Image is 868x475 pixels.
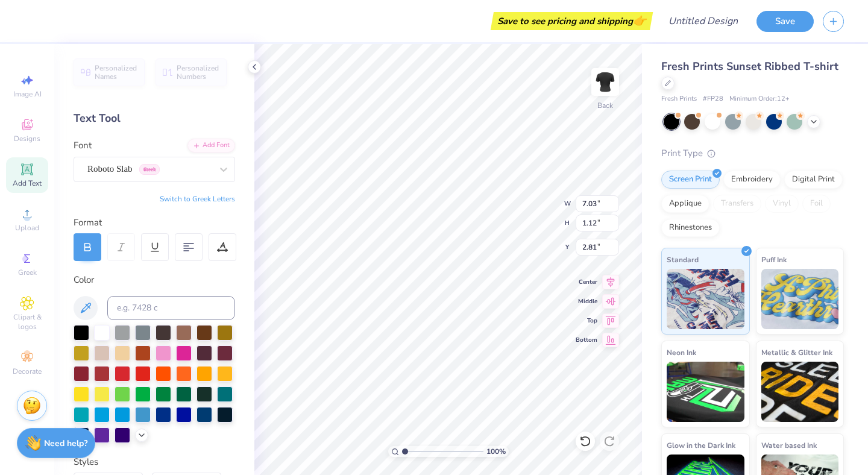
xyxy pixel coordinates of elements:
[486,446,506,457] span: 100 %
[659,9,747,33] input: Untitled Design
[756,11,814,32] button: Save
[576,336,597,344] span: Bottom
[661,59,838,74] span: Fresh Prints Sunset Ribbed T-shirt
[95,64,137,81] span: Personalized Names
[74,455,235,469] div: Styles
[160,194,235,204] button: Switch to Greek Letters
[765,195,799,213] div: Vinyl
[703,94,723,104] span: # FP28
[494,12,650,30] div: Save to see pricing and shipping
[13,366,42,376] span: Decorate
[74,273,235,287] div: Color
[723,171,781,189] div: Embroidery
[761,346,832,359] span: Metallic & Glitter Ink
[74,110,235,127] div: Text Tool
[661,195,709,213] div: Applique
[667,439,735,451] span: Glow in the Dark Ink
[633,13,646,28] span: 👉
[761,269,839,329] img: Puff Ink
[667,269,744,329] img: Standard
[187,139,235,153] div: Add Font
[14,134,40,143] span: Designs
[177,64,219,81] span: Personalized Numbers
[576,316,597,325] span: Top
[661,146,844,160] div: Print Type
[667,362,744,422] img: Neon Ink
[13,89,42,99] span: Image AI
[576,278,597,286] span: Center
[667,253,699,266] span: Standard
[74,216,236,230] div: Format
[18,268,37,277] span: Greek
[761,439,817,451] span: Water based Ink
[713,195,761,213] div: Transfers
[661,94,697,104] span: Fresh Prints
[107,296,235,320] input: e.g. 7428 c
[13,178,42,188] span: Add Text
[15,223,39,233] span: Upload
[761,253,787,266] span: Puff Ink
[597,100,613,111] div: Back
[667,346,696,359] span: Neon Ink
[593,70,617,94] img: Back
[44,438,87,449] strong: Need help?
[802,195,831,213] div: Foil
[576,297,597,306] span: Middle
[729,94,790,104] span: Minimum Order: 12 +
[6,312,48,332] span: Clipart & logos
[784,171,843,189] div: Digital Print
[74,139,92,153] label: Font
[661,171,720,189] div: Screen Print
[661,219,720,237] div: Rhinestones
[761,362,839,422] img: Metallic & Glitter Ink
